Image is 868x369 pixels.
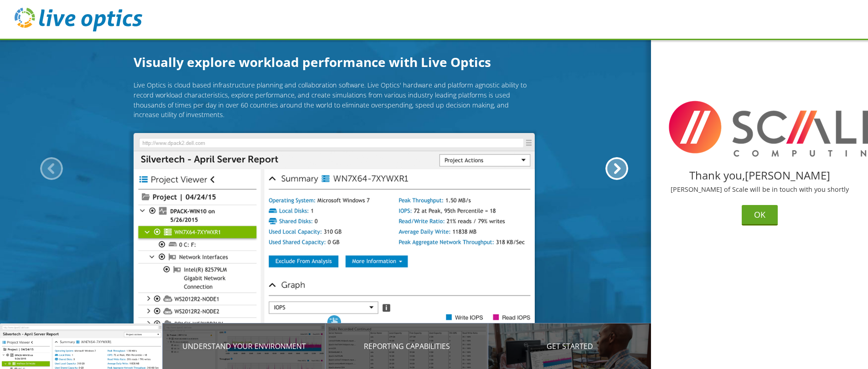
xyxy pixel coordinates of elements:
p: Live Optics is cloud based infrastructure planning and collaboration software. Live Optics' hardw... [134,80,535,119]
p: [PERSON_NAME] of Scale will be in touch with you shortly [658,186,861,193]
h2: Thank you, [658,170,861,181]
p: Get Started [488,341,651,352]
img: Introducing Live Optics [134,133,535,336]
p: Understand your environment [163,341,325,352]
img: live_optics_svg.svg [15,8,142,31]
p: Reporting Capabilities [325,341,488,352]
span: [PERSON_NAME] [745,168,830,183]
h1: Visually explore workload performance with Live Optics [134,52,535,72]
button: OK [742,205,778,225]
